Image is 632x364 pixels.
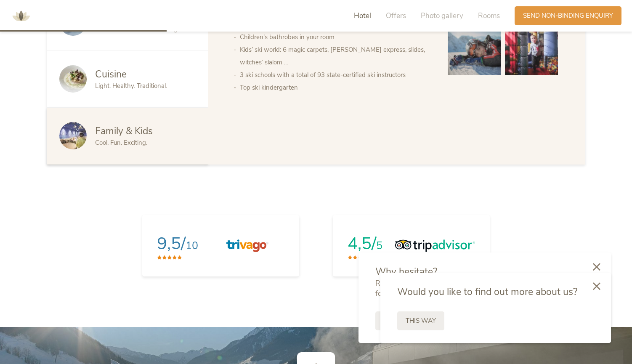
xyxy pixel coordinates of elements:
li: Children's bathrobes in your room [240,31,431,43]
a: More information [375,311,455,330]
img: Tripadvisor [395,239,475,252]
span: This way [406,316,436,325]
span: Family & Kids [95,125,153,138]
span: 5 [376,239,382,253]
li: Kids’ ski world: 6 magic carpets, [PERSON_NAME] express, slides, witches’ slalom ... [240,43,431,69]
span: Light. Healthy. Traditional. [95,82,167,90]
span: Read more about your holiday perks by clicking on the following link. [375,279,547,298]
span: 10 [186,239,198,253]
span: Offers [386,11,406,21]
span: Exclusive. Luxurious. Relaxing. [95,25,179,33]
li: 3 ski schools with a total of 93 state-certified ski instructors [240,69,431,81]
li: Top ski kindergarten [240,81,431,94]
span: Hotel [354,11,371,21]
span: Photo gallery [421,11,463,21]
span: Cool. Fun. Exciting. [95,138,147,147]
a: AMONTI & LUNARIS Wellnessresort [8,13,34,19]
span: Cuisine [95,68,127,81]
img: Trivago [226,239,268,252]
a: 9,5/10Trivago [142,215,299,276]
span: 9,5/ [157,232,186,255]
span: Why hesitate? [375,265,437,278]
span: Rooms [478,11,500,21]
span: Send non-binding enquiry [523,11,613,20]
img: AMONTI & LUNARIS Wellnessresort [8,3,34,29]
span: 4,5/ [348,232,376,255]
a: 4,5/5Tripadvisor [333,215,490,276]
a: This way [397,311,444,330]
span: Would you like to find out more about us? [397,285,577,298]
